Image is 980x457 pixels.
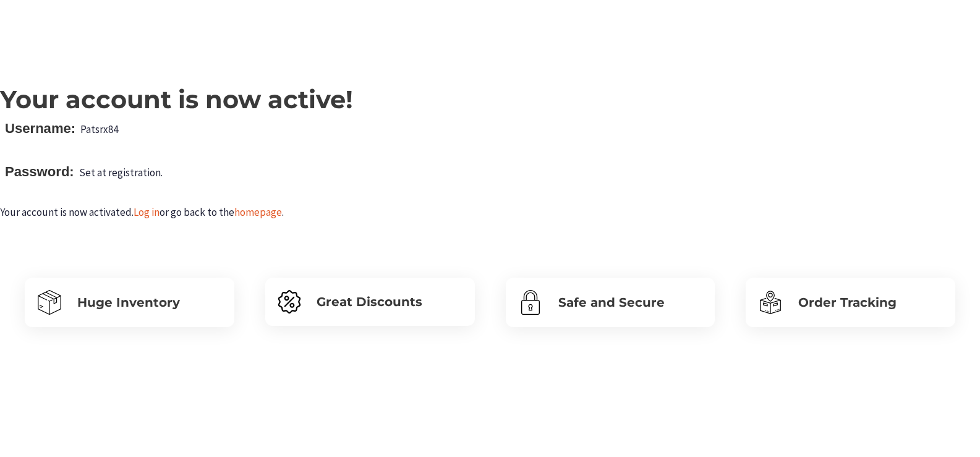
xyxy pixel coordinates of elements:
[558,295,665,310] span: Safe and Secure
[576,426,697,441] h5: Contact
[728,426,856,441] h5: Links
[317,294,422,309] span: Great Discounts
[798,295,897,310] span: Order Tracking
[77,295,180,310] span: Huge Inventory
[234,205,282,219] a: homepage
[134,205,160,219] a: Log in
